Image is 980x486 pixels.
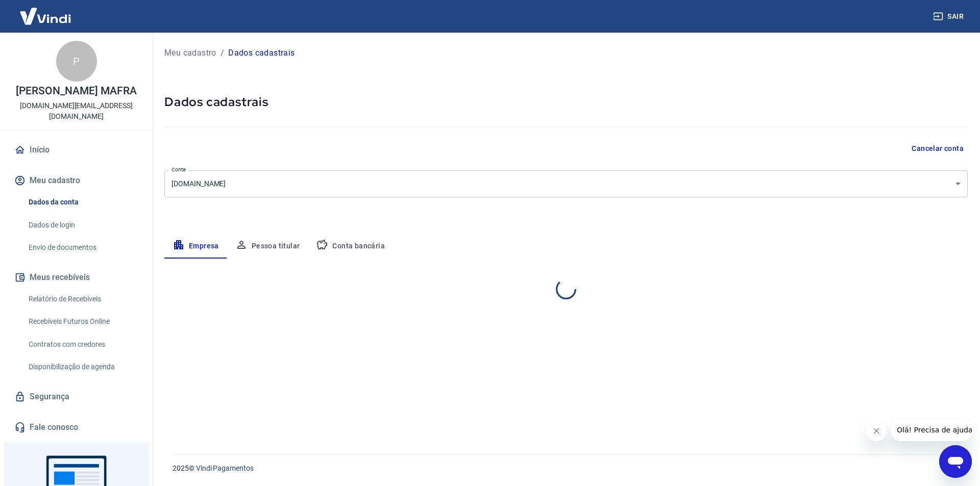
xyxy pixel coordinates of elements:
[171,166,186,173] label: Conta
[220,47,224,59] p: /
[164,234,227,259] button: Empresa
[24,334,140,355] a: Contratos com credores
[24,289,140,310] a: Relatório de Recebíveis
[164,170,968,197] div: [DOMAIN_NAME]
[196,464,254,472] a: Vindi Pagamentos
[228,47,295,59] p: Dados cadastrais
[24,192,140,213] a: Dados da conta
[173,463,955,474] p: 2025 ©
[24,356,140,377] a: Disponibilização de agenda
[12,169,140,192] button: Meu cadastro
[24,237,140,258] a: Envio de documentos
[308,234,393,259] button: Conta bancária
[8,100,144,122] p: [DOMAIN_NAME][EMAIL_ADDRESS][DOMAIN_NAME]
[6,7,86,15] span: Olá! Precisa de ajuda?
[12,386,140,408] a: Segurança
[56,41,97,82] div: P
[939,445,972,478] iframe: Botão para abrir a janela de mensagens
[227,234,308,259] button: Pessoa titular
[866,421,887,441] iframe: Fechar mensagem
[164,47,216,59] a: Meu cadastro
[12,266,140,289] button: Meus recebíveis
[891,419,972,441] iframe: Mensagem da empresa
[908,139,968,158] button: Cancelar conta
[12,1,79,32] img: Vindi
[24,215,140,236] a: Dados de login
[931,7,968,26] button: Sair
[12,139,140,161] a: Início
[16,86,136,96] p: [PERSON_NAME] MAFRA
[24,311,140,332] a: Recebíveis Futuros Online
[164,94,968,110] h5: Dados cadastrais
[12,416,140,439] a: Fale conosco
